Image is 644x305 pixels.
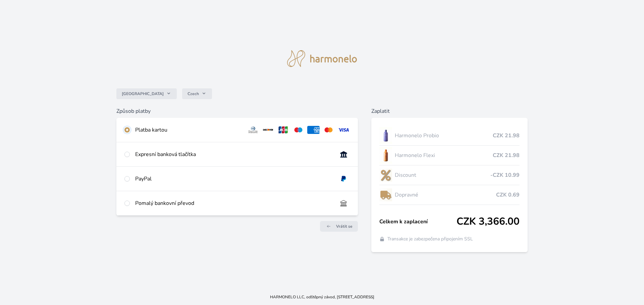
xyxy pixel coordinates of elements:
[379,167,392,183] img: discount-lo.png
[493,151,520,159] span: CZK 21.98
[122,91,164,96] span: [GEOGRAPHIC_DATA]
[247,126,259,134] img: diners.svg
[379,127,392,144] img: CLEAN_PROBIO_se_stinem_x-lo.jpg
[496,191,520,199] span: CZK 0.69
[287,50,357,67] img: logo.svg
[182,88,212,99] button: Czech
[262,126,274,134] img: discover.svg
[395,132,493,140] span: Harmonelo Probio
[337,199,350,207] img: bankTransfer_IBAN.svg
[395,171,491,179] span: Discount
[116,107,358,115] h6: Způsob platby
[371,107,528,115] h6: Zaplatit
[337,150,350,158] img: onlineBanking_CZ.svg
[187,91,199,96] span: Czech
[337,126,350,134] img: visa.svg
[116,88,177,99] button: [GEOGRAPHIC_DATA]
[395,151,493,159] span: Harmonelo Flexi
[135,126,242,134] div: Platba kartou
[395,191,496,199] span: Dopravné
[490,171,520,179] span: -CZK 10.99
[379,218,457,226] span: Celkem k zaplacení
[379,147,392,164] img: CLEAN_FLEXI_se_stinem_x-hi_(1)-lo.jpg
[135,150,332,158] div: Expresní banková tlačítka
[307,126,320,134] img: amex.svg
[493,132,520,140] span: CZK 21.98
[320,221,358,232] a: Vrátit se
[135,199,332,207] div: Pomalý bankovní převod
[387,236,473,242] span: Transakce je zabezpečena připojením SSL
[336,224,353,229] span: Vrátit se
[292,126,305,134] img: maestro.svg
[135,175,332,183] div: PayPal
[379,186,392,203] img: delivery-lo.png
[457,216,520,228] span: CZK 3,366.00
[277,126,289,134] img: jcb.svg
[337,175,350,183] img: paypal.svg
[322,126,335,134] img: mc.svg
